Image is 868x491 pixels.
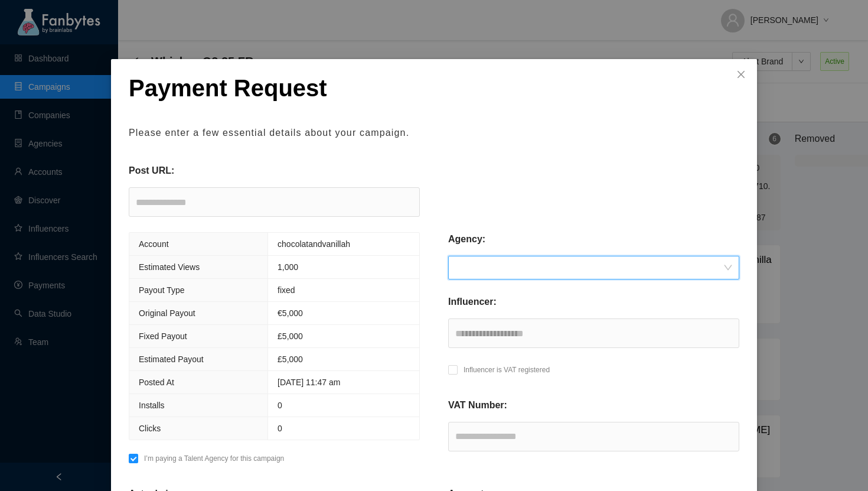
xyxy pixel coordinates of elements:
[736,70,746,79] span: close
[129,74,739,102] p: Payment Request
[278,424,282,433] span: 0
[448,398,507,412] p: VAT Number:
[139,308,195,318] span: Original Payout
[464,364,550,376] p: Influencer is VAT registered
[278,308,303,318] span: € 5,000
[139,262,200,272] span: Estimated Views
[448,295,497,309] p: Influencer:
[129,126,739,140] p: Please enter a few essential details about your campaign.
[448,232,485,246] p: Agency:
[278,262,298,272] span: 1,000
[278,239,350,249] span: chocolatandvanillah
[278,355,303,364] span: £5,000
[725,59,757,91] button: Close
[278,285,295,295] span: fixed
[278,401,282,410] span: 0
[139,378,174,387] span: Posted At
[139,239,169,249] span: Account
[139,331,187,341] span: Fixed Payout
[278,331,303,341] span: £5,000
[139,401,165,410] span: Installs
[129,164,174,178] p: Post URL:
[139,285,185,295] span: Payout Type
[144,453,284,464] p: I’m paying a Talent Agency for this campaign
[278,378,340,387] span: [DATE] 11:47 am
[139,424,161,433] span: Clicks
[139,355,204,364] span: Estimated Payout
